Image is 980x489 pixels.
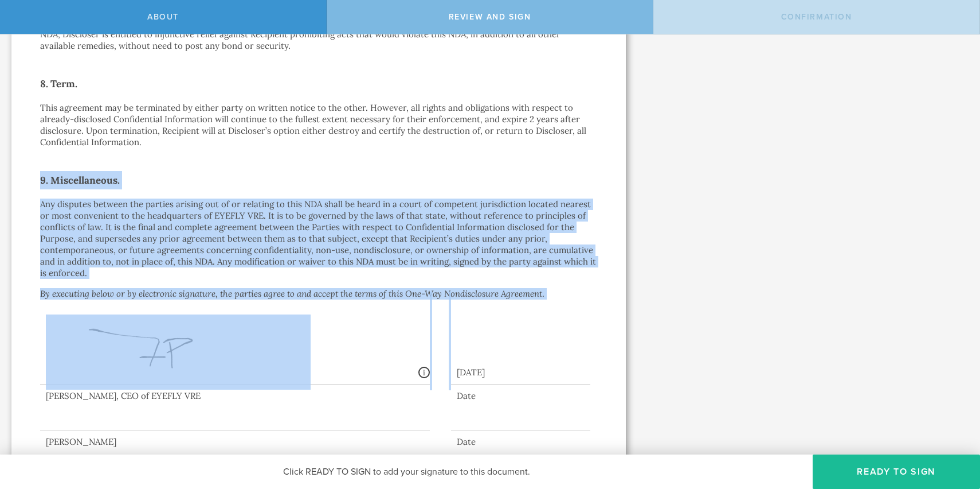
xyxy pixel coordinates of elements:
span: Confirmation [781,12,852,22]
h2: 8. Term. [40,75,597,93]
span: Review and sign [449,12,531,22]
div: Date [451,436,590,448]
i: By executing below or by electronic signature, the parties agree to and accept the terms of this ... [40,288,542,299]
iframe: Chat Widget [923,399,980,455]
div: [DATE] [451,355,590,385]
span: About [147,12,179,22]
div: [PERSON_NAME] [40,436,430,448]
p: Any disputes between the parties arising out of or relating to this NDA shall be heard in a court... [40,199,597,279]
img: oJECBwsYCgdjGdLxIgcCOBtdzGvRGP0xIgsCUBQW1Lva2tBJYh0IJaVpvvK83n7hwECBDYpICgtslu12gCpQXai+UFtdLdpDg... [46,315,311,387]
p: . [40,288,597,300]
h2: 9. Miscellaneous. [40,171,597,189]
button: Ready to Sign [813,455,980,489]
p: This agreement may be terminated by either party on written notice to the other. However, all rig... [40,102,597,148]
